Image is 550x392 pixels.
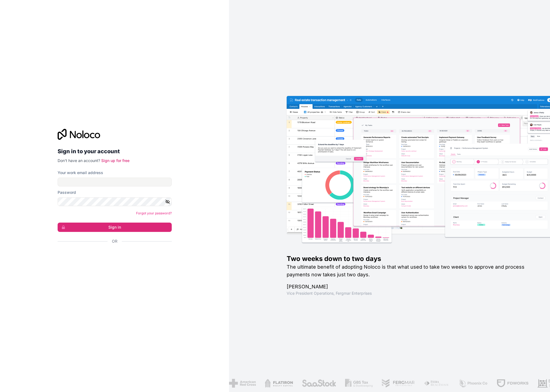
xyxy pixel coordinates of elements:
[287,263,532,279] h2: The ultimate benefit of adopting Noloco is that what used to take two weeks to approve and proces...
[287,254,532,263] h1: Two weeks down to two days
[58,223,172,232] button: Sign in
[58,170,103,175] label: Your work email address
[382,379,415,388] img: /assets/fergmar-CudnrXN5.png
[55,250,170,262] iframe: Sign in with Google Button
[265,379,293,388] img: /assets/flatiron-C8eUkumj.png
[287,291,532,296] h1: Vice President Operations , Fergmar Enterprises
[58,158,100,163] span: Don't have an account?
[58,178,172,186] input: Email address
[58,146,172,156] h2: Sign in to your account
[229,379,256,388] img: /assets/american-red-cross-BAupjrZR.png
[497,379,529,388] img: /assets/fdworks-Bi04fVtw.png
[287,283,532,291] h1: [PERSON_NAME]
[58,190,76,195] label: Password
[58,197,172,206] input: Password
[136,211,172,215] a: Forgot your password?
[424,379,450,388] img: /assets/fiera-fwj2N5v4.png
[112,238,117,244] span: Or
[458,379,488,388] img: /assets/phoenix-BREaitsQ.png
[345,379,373,388] img: /assets/gbstax-C-GtDUiK.png
[302,379,336,388] img: /assets/saastock-C6Zbiodz.png
[101,158,129,163] a: Sign up for free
